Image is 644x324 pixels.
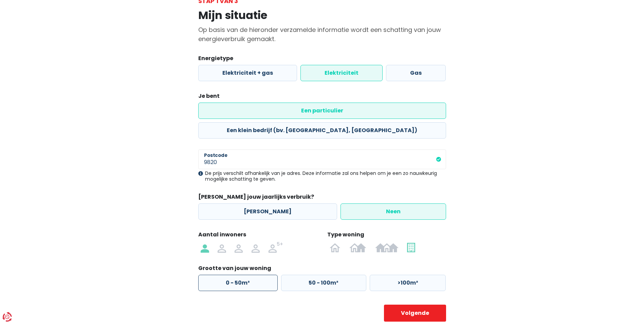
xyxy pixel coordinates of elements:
[252,242,260,253] img: 4 personen
[341,203,446,220] label: Neen
[198,149,446,169] input: 1000
[198,170,446,182] div: De prijs verschilt afhankelijk van je adres. Deze informatie zal ons helpen om je een zo nauwkeur...
[281,275,366,291] label: 50 - 100m²
[198,122,446,139] label: Een klein bedrijf (bv. [GEOGRAPHIC_DATA], [GEOGRAPHIC_DATA])
[375,242,399,253] img: Gesloten bebouwing
[198,231,317,241] legend: Aantal inwoners
[327,231,446,241] legend: Type woning
[384,305,446,322] button: Volgende
[198,65,297,81] label: Elektriciteit + gas
[218,242,226,253] img: 2 personen
[198,92,446,103] legend: Je bent
[198,103,446,119] label: Een particulier
[386,65,446,81] label: Gas
[370,275,446,291] label: >100m²
[198,203,337,220] label: [PERSON_NAME]
[201,242,209,253] img: 1 persoon
[198,54,446,65] legend: Energietype
[198,275,278,291] label: 0 - 50m²
[269,242,283,253] img: 5+ personen
[349,242,366,253] img: Halfopen bebouwing
[330,242,341,253] img: Open bebouwing
[407,242,415,253] img: Appartement
[198,25,446,43] p: Op basis van de hieronder verzamelde informatie wordt een schatting van jouw energieverbruik gema...
[235,242,243,253] img: 3 personen
[198,9,446,22] h1: Mijn situatie
[198,193,446,203] legend: [PERSON_NAME] jouw jaarlijks verbruik?
[198,264,446,275] legend: Grootte van jouw woning
[300,65,383,81] label: Elektriciteit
